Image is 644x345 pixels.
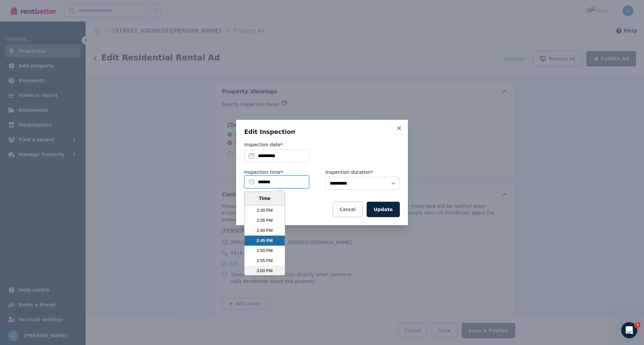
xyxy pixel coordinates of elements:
[245,205,285,215] li: 2:30 PM
[245,236,285,246] li: 2:45 PM
[245,215,285,226] li: 2:35 PM
[333,202,363,217] button: Cancel
[367,202,400,217] button: Update
[244,169,283,176] label: Inspection time*
[245,205,285,276] ul: Time
[245,256,285,266] li: 2:55 PM
[245,246,285,256] li: 2:50 PM
[325,169,373,176] label: Inspection duration*
[245,266,285,276] li: 3:00 PM
[244,128,400,136] h3: Edit Inspection
[246,195,283,202] div: Time
[635,322,640,328] span: 1
[244,141,283,148] label: Inspection date*
[621,322,637,338] iframe: Intercom live chat
[245,226,285,236] li: 2:40 PM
